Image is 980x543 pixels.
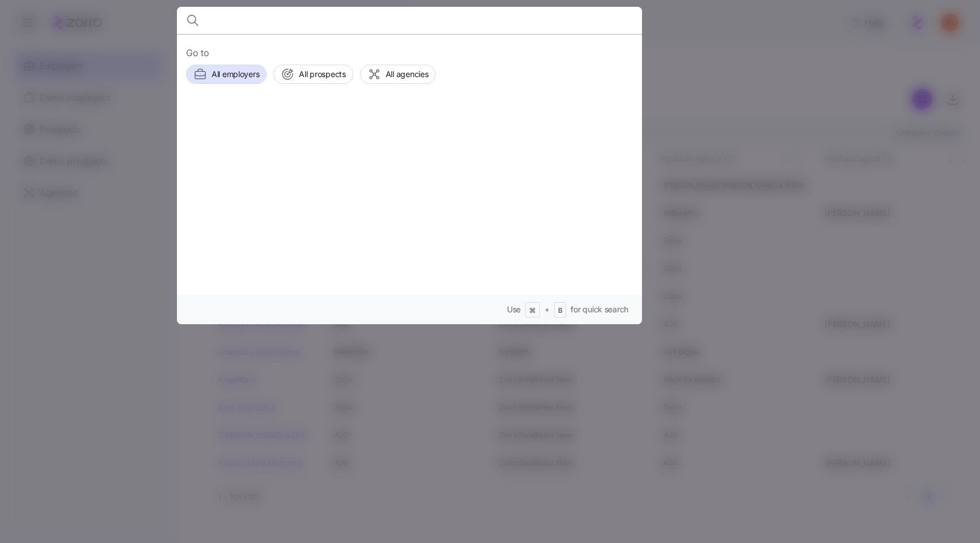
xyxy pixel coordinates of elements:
button: All employers [186,65,267,84]
button: All prospects [273,65,353,84]
span: ⌘ [529,306,536,316]
button: All agencies [360,65,436,84]
span: Go to [186,46,633,60]
span: All employers [212,69,259,80]
span: B [558,306,563,316]
span: All prospects [299,69,345,80]
span: All agencies [386,69,429,80]
span: for quick search [571,304,628,315]
span: + [544,304,550,315]
span: Use [507,304,521,315]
